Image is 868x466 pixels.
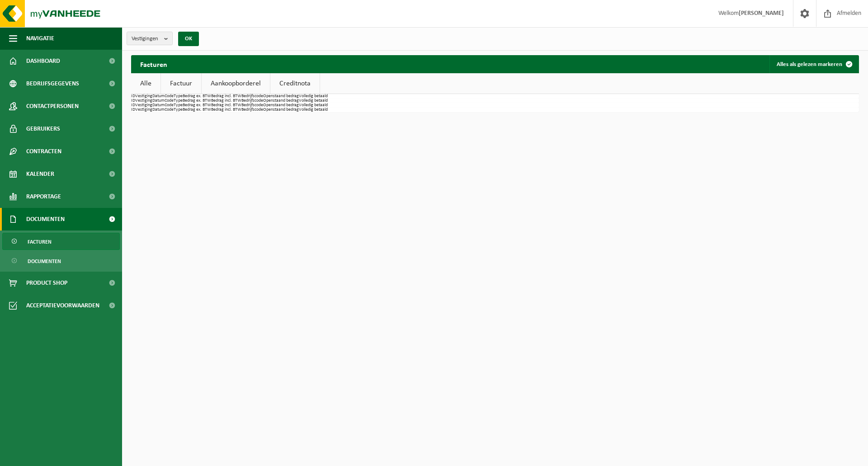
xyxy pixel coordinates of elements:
th: Volledig betaald [299,103,328,108]
th: Bedrijfscode [241,108,263,112]
th: Bedrijfscode [241,103,263,108]
span: Gebruikers [26,118,60,140]
th: Code [165,94,174,99]
span: Contactpersonen [26,95,79,118]
th: Openstaand bedrag [263,94,299,99]
a: Alle [131,73,160,94]
th: Volledig betaald [299,94,328,99]
strong: [PERSON_NAME] [739,10,784,17]
th: Bedrag ex. BTW [183,103,211,108]
span: Product Shop [26,272,67,294]
a: Factuur [161,73,201,94]
span: Documenten [28,253,61,270]
th: ID [131,94,135,99]
th: Datum [152,94,165,99]
th: Bedrag ex. BTW [183,108,211,112]
th: Bedrijfscode [241,94,263,99]
th: Vestiging [135,108,152,112]
span: Navigatie [26,27,54,50]
th: Code [165,103,174,108]
span: Rapportage [26,185,61,208]
th: Datum [152,99,165,103]
th: ID [131,99,135,103]
a: Documenten [2,252,120,269]
th: Code [165,99,174,103]
th: Volledig betaald [299,108,328,112]
th: Datum [152,103,165,108]
th: Bedrijfscode [241,99,263,103]
span: Bedrijfsgegevens [26,72,79,95]
th: Vestiging [135,99,152,103]
th: Vestiging [135,94,152,99]
th: Bedrag ex. BTW [183,99,211,103]
a: Aankoopborderel [202,73,270,94]
span: Dashboard [26,50,60,72]
th: Openstaand bedrag [263,99,299,103]
th: Bedrag incl. BTW [211,99,241,103]
span: Documenten [26,208,65,231]
th: Code [165,108,174,112]
span: Kalender [26,163,54,185]
th: Bedrag incl. BTW [211,103,241,108]
th: Bedrag ex. BTW [183,94,211,99]
th: Type [174,94,183,99]
th: Type [174,99,183,103]
span: Vestigingen [132,32,160,46]
th: Vestiging [135,103,152,108]
th: Datum [152,108,165,112]
th: Bedrag incl. BTW [211,94,241,99]
th: Type [174,103,183,108]
button: Alles als gelezen markeren [769,55,858,73]
span: Contracten [26,140,61,163]
span: Acceptatievoorwaarden [26,294,99,317]
th: Type [174,108,183,112]
th: ID [131,108,135,112]
button: Vestigingen [127,32,173,45]
th: Openstaand bedrag [263,103,299,108]
button: OK [178,32,199,46]
th: Bedrag incl. BTW [211,108,241,112]
a: Creditnota [270,73,320,94]
th: Openstaand bedrag [263,108,299,112]
a: Facturen [2,233,120,250]
h2: Facturen [131,55,176,73]
th: Volledig betaald [299,99,328,103]
span: Facturen [28,233,52,250]
th: ID [131,103,135,108]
